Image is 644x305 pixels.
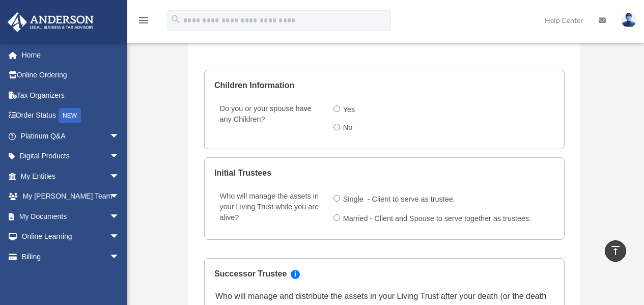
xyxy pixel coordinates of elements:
[621,13,636,27] img: User Pic
[7,105,135,126] a: Order StatusNEW
[7,85,135,105] a: Tax Organizers
[170,14,181,25] i: search
[7,45,135,65] a: Home
[340,102,359,118] label: Yes
[5,12,97,32] img: Anderson Advisors Platinum Portal
[109,246,130,267] span: arrow_drop_down
[7,227,135,247] a: Online Learningarrow_drop_down
[137,14,150,26] i: menu
[109,227,130,247] span: arrow_drop_down
[215,102,325,138] label: Do you or your spouse have any Children?
[109,206,130,227] span: arrow_drop_down
[7,146,135,167] a: Digital Productsarrow_drop_down
[137,18,150,26] a: menu
[7,166,135,186] a: My Entitiesarrow_drop_down
[215,189,325,228] label: Who will manage the assets in your Living Trust while you are alive?
[109,166,130,187] span: arrow_drop_down
[7,206,135,227] a: My Documentsarrow_drop_down
[291,270,300,279] span: i
[340,120,357,136] label: No
[609,244,622,257] i: vertical_align_top
[7,65,135,86] a: Online Ordering
[109,186,130,207] span: arrow_drop_down
[214,158,554,188] legend: Initial Trustees
[59,108,81,123] div: NEW
[7,126,135,146] a: Platinum Q&Aarrow_drop_down
[109,146,130,167] span: arrow_drop_down
[7,246,135,267] a: Billingarrow_drop_down
[7,186,135,207] a: My [PERSON_NAME] Teamarrow_drop_down
[214,259,554,289] legend: Successor Trustee
[109,126,130,147] span: arrow_drop_down
[605,240,626,262] a: vertical_align_top
[7,267,135,287] a: Events Calendar
[340,211,536,227] label: Married - Client and Spouse to serve together as trustees.
[214,70,554,101] legend: Children Information
[340,191,459,208] label: Single - Client to serve as trustee.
